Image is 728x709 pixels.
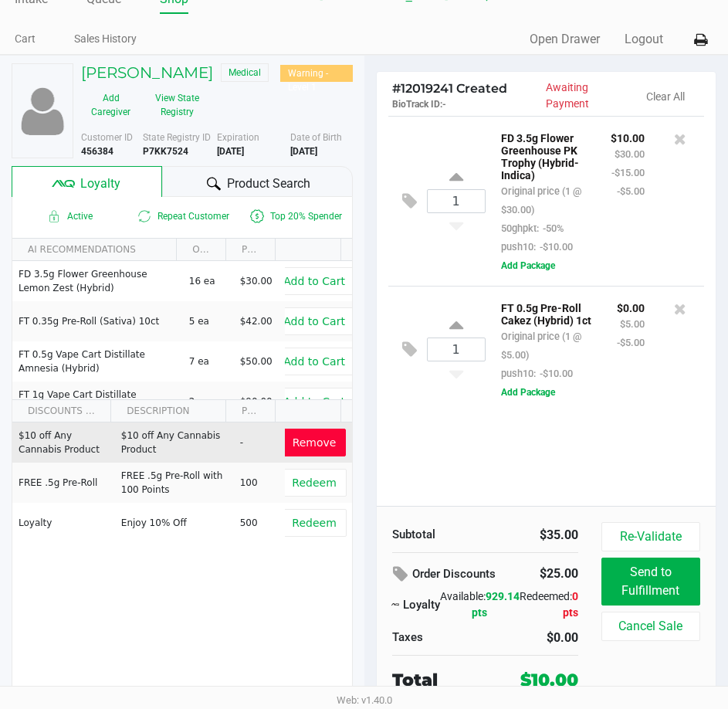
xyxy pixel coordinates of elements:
[292,477,336,489] span: Redeem
[12,239,352,399] div: Data table
[392,99,442,110] span: BioTrack ID:
[182,261,233,301] td: 16 ea
[283,275,345,287] span: Add to Cart
[225,400,275,422] th: POINTS
[392,667,497,693] div: Total
[620,318,645,330] small: $5.00
[501,222,564,234] small: 50ghpkt:
[501,128,587,181] p: FD 3.5g Flower Greenhouse PK Trophy (Hybrid-Indica)
[440,589,520,621] div: Available:
[501,385,555,399] button: Add Package
[141,86,205,124] button: View State Registry
[12,239,176,261] th: AI RECOMMENDATIONS
[283,315,345,327] span: Add to Cart
[601,522,700,551] button: Re-Validate
[217,146,244,157] b: [DATE]
[114,422,233,463] td: $10 off Any Cannabis Product
[12,207,126,226] span: Active
[143,132,211,143] span: State Registry ID
[233,463,284,503] td: 100
[290,146,317,157] b: [DATE]
[283,429,347,456] button: Remove
[240,396,273,407] span: $90.00
[81,86,141,124] button: Add Caregiver
[217,132,259,143] span: Expiration
[12,400,352,655] div: Data table
[12,301,182,341] td: FT 0.35g Pre-Roll (Sativa) 10ct
[531,561,577,587] div: $25.00
[392,526,474,544] div: Subtotal
[283,355,345,368] span: Add to Cart
[646,89,685,105] button: Clear All
[536,241,573,253] span: -$10.00
[501,185,581,215] small: Original price (1 @ $30.00)
[273,267,355,295] button: Add to Cart
[273,348,355,375] button: Add to Cart
[248,207,266,226] inline-svg: Is a top 20% spender
[292,517,336,529] span: Redeem
[227,175,310,193] span: Product Search
[81,146,113,157] b: 456384
[240,356,273,367] span: $50.00
[12,400,110,422] th: DISCOUNTS (3)
[273,388,355,416] button: Add to Cart
[539,222,564,234] span: -50%
[472,590,520,619] span: 929.14 pts
[496,526,578,544] div: $35.00
[615,148,645,160] small: $30.00
[12,382,182,422] td: FT 1g Vape Cart Distillate [PERSON_NAME] (Indica)
[283,395,345,408] span: Add to Cart
[45,207,63,226] inline-svg: Active loyalty member
[496,629,578,647] div: $0.00
[221,63,269,82] span: Medical
[293,436,337,449] span: Remove
[126,207,239,226] span: Repeat Customer
[442,99,446,110] span: -
[74,29,137,49] a: Sales History
[114,503,233,543] td: Enjoy 10% Off
[392,561,509,589] div: Order Discounts
[182,382,233,422] td: 2 ea
[240,276,273,287] span: $30.00
[239,207,352,226] span: Top 20% Spender
[520,667,578,693] div: $10.00
[611,167,645,178] small: -$15.00
[501,298,594,327] p: FT 0.5g Pre-Roll Cakez (Hybrid) 1ct
[392,596,440,614] div: Loyalty
[392,81,401,96] span: #
[601,558,700,606] button: Send to Fulfillment
[617,298,645,314] p: $0.00
[501,241,573,253] small: push10:
[617,185,645,197] small: -$5.00
[12,422,114,463] td: $10 off Any Cannabis Product
[110,400,225,422] th: DESCRIPTION
[280,65,353,82] div: Warning - Level 1
[15,29,36,49] a: Cart
[273,307,355,335] button: Add to Cart
[601,612,700,641] button: Cancel Sale
[501,259,555,273] button: Add Package
[12,341,182,382] td: FT 0.5g Vape Cart Distillate Amnesia (Hybrid)
[143,146,188,157] b: P7KK7524
[233,422,284,463] td: -
[520,589,578,621] div: Redeemed:
[80,175,120,193] span: Loyalty
[290,132,342,143] span: Date of Birth
[392,629,474,646] div: Taxes
[81,132,133,143] span: Customer ID
[530,30,600,49] button: Open Drawer
[81,63,213,82] h5: [PERSON_NAME]
[12,463,114,503] td: FREE .5g Pre-Roll
[625,30,663,49] button: Logout
[617,337,645,348] small: -$5.00
[182,341,233,382] td: 7 ea
[12,503,114,543] td: Loyalty
[176,239,225,261] th: ON HAND
[282,509,346,537] button: Redeem
[182,301,233,341] td: 5 ea
[501,331,581,361] small: Original price (1 @ $5.00)
[282,469,346,497] button: Redeem
[536,368,573,379] span: -$10.00
[501,368,573,379] small: push10:
[12,261,182,301] td: FD 3.5g Flower Greenhouse Lemon Zest (Hybrid)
